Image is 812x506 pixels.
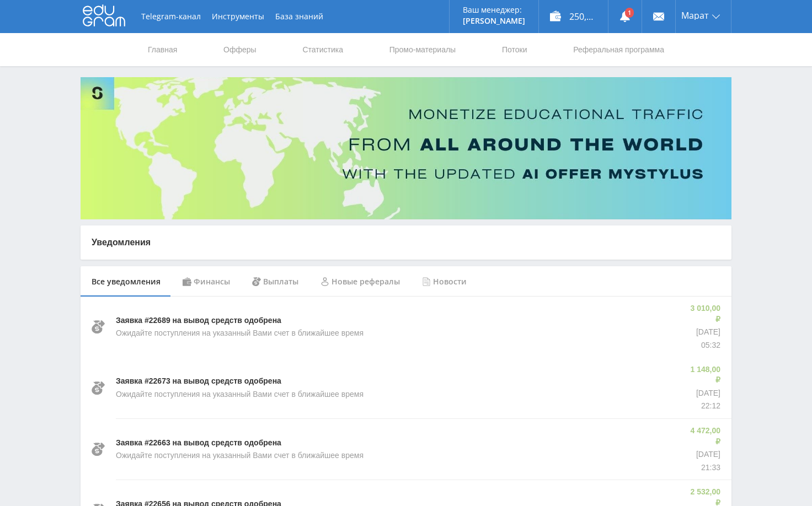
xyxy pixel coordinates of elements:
[501,33,528,66] a: Потоки
[241,266,309,297] div: Выплаты
[116,328,364,339] p: Ожидайте поступления на указанный Вами счет в ближайшее время
[688,340,720,351] p: 05:32
[92,236,720,249] p: Уведомления
[81,266,172,297] div: Все уведомления
[681,11,709,20] span: Марат
[411,266,478,297] div: Новости
[572,33,665,66] a: Реферальная программа
[688,449,720,460] p: [DATE]
[116,450,364,461] p: Ожидайте поступления на указанный Вами счет в ближайшее время
[388,33,457,66] a: Промо-материалы
[116,315,281,326] p: Заявка #22689 на вывод средств одобрена
[688,388,720,399] p: [DATE]
[81,77,731,219] img: Banner
[116,438,281,449] p: Заявка #22663 на вывод средств одобрена
[309,266,411,297] div: Новые рефералы
[688,426,720,447] p: 4 472,00 ₽
[463,17,525,25] p: [PERSON_NAME]
[688,401,720,412] p: 22:12
[116,389,364,400] p: Ожидайте поступления на указанный Вами счет в ближайшее время
[688,364,720,386] p: 1 148,00 ₽
[688,303,720,325] p: 3 010,00 ₽
[222,33,258,66] a: Офферы
[688,327,720,338] p: [DATE]
[172,266,241,297] div: Финансы
[116,376,281,387] p: Заявка #22673 на вывод средств одобрена
[463,6,525,14] p: Ваш менеджер:
[147,33,178,66] a: Главная
[688,462,720,473] p: 21:33
[301,33,344,66] a: Статистика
